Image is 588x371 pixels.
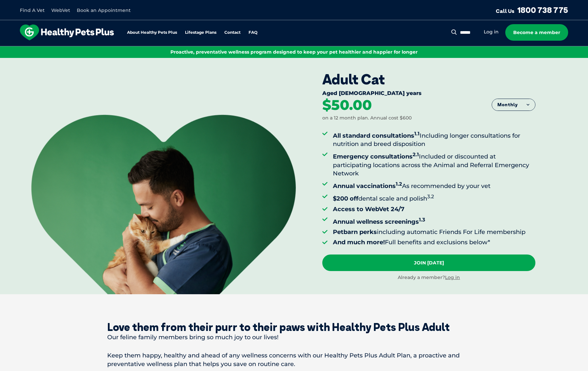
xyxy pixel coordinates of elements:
span: Proactive, preventative wellness program designed to keep your pet healthier and happier for longer [170,49,418,55]
span: Call Us [496,8,515,14]
div: Adult Cat [322,71,535,88]
strong: Emergency consultations [333,153,419,160]
sup: 1.2 [396,181,402,187]
a: Join [DATE] [322,255,535,271]
button: Monthly [492,99,535,111]
button: Search [450,29,458,35]
div: on a 12 month plan. Annual cost $600 [322,115,412,121]
a: FAQ [249,30,257,35]
a: Log in [445,274,460,280]
div: Love them from their purr to their paws with Healthy Pets Plus Adult [107,321,481,333]
li: dental scale and polish [333,192,535,203]
li: Including longer consultations for nutrition and breed disposition [333,129,535,148]
li: including automatic Friends For Life membership [333,228,535,236]
li: Included or discounted at participating locations across the Animal and Referral Emergency Network [333,150,535,178]
a: About Healthy Pets Plus [127,30,177,35]
a: Call Us1800 738 775 [496,5,568,15]
img: hpp-logo [20,24,114,40]
div: $50.00 [322,98,372,113]
a: WebVet [51,7,70,13]
div: Aged [DEMOGRAPHIC_DATA] years [322,90,535,98]
a: Log in [484,29,499,35]
li: Full benefits and exclusions below* [333,238,535,247]
a: Lifestage Plans [185,30,216,35]
strong: All standard consultations [333,132,420,139]
strong: Annual vaccinations [333,182,402,190]
strong: Access to WebVet 24/7 [333,206,404,213]
strong: Petbarn perks [333,228,377,236]
sup: 2.1 [413,151,419,158]
strong: And much more! [333,239,385,246]
a: Book an Appointment [77,7,131,13]
img: <br /> <b>Warning</b>: Undefined variable $title in <b>/var/www/html/current/codepool/wp-content/... [31,115,296,294]
sup: 1.1 [414,130,420,137]
li: As recommended by your vet [333,180,535,190]
a: Become a member [505,24,568,41]
sup: 1.3 [419,216,425,223]
p: Keep them happy, healthy and ahead of any wellness concerns with our Healthy Pets Plus Adult Plan... [107,351,481,368]
strong: $200 off [333,195,358,202]
p: Our feline family members bring so much joy to our lives! [107,333,481,342]
strong: Annual wellness screenings [333,218,425,225]
a: Contact [224,30,241,35]
sup: 3.2 [427,193,434,200]
a: Find A Vet [20,7,45,13]
div: Already a member? [322,274,535,281]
